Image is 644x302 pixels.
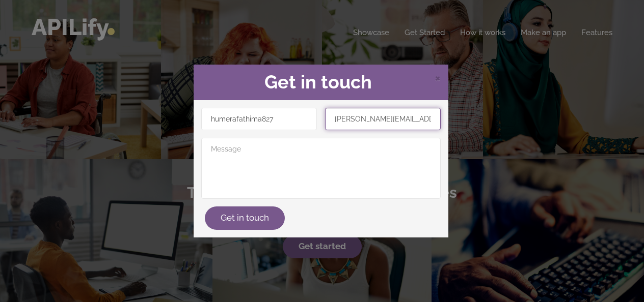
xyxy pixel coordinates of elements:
span: Close [435,71,441,84]
span: × [435,70,441,85]
button: Get in touch [205,206,285,230]
input: Name [201,108,317,130]
input: Email [325,108,441,130]
h2: Get in touch [201,72,441,93]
